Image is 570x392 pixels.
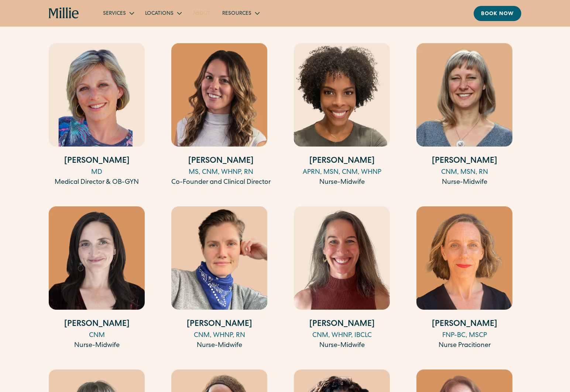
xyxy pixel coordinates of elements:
div: Medical Director & OB-GYN [49,178,145,188]
div: CNM, WHNP, RN [171,331,267,341]
div: CNM, MSN, RN [416,168,512,178]
div: Nurse-Midwife [294,178,390,188]
h4: [PERSON_NAME] [49,155,145,168]
div: APRN, MSN, CNM, WHNP [294,168,390,178]
div: Nurse-Midwife [294,341,390,351]
div: Nurse-Midwife [49,341,145,351]
a: [PERSON_NAME]MS, CNM, WHNP, RNCo-Founder and Clinical Director [171,43,271,188]
div: Book now [481,10,514,18]
h4: [PERSON_NAME] [294,319,390,331]
div: MS, CNM, WHNP, RN [171,168,271,178]
a: [PERSON_NAME]CNM, WHNP, RNNurse-Midwife [171,206,267,351]
div: MD [49,168,145,178]
a: About [187,7,216,19]
a: Book now [474,6,521,21]
a: [PERSON_NAME]CNMNurse-Midwife [49,206,145,351]
div: Co-Founder and Clinical Director [171,178,271,188]
div: Resources [216,7,265,19]
a: [PERSON_NAME]FNP-BC, MSCPNurse Pracitioner [416,206,512,351]
div: Nurse Pracitioner [416,341,512,351]
div: CNM [49,331,145,341]
div: Locations [139,7,187,19]
div: Nurse-Midwife [416,178,512,188]
h4: [PERSON_NAME] [49,319,145,331]
div: Locations [145,10,174,18]
h4: [PERSON_NAME] [171,155,271,168]
div: Nurse-Midwife [171,341,267,351]
a: [PERSON_NAME]CNM, MSN, RNNurse-Midwife [416,43,512,188]
a: home [49,7,79,19]
a: [PERSON_NAME]APRN, MSN, CNM, WHNPNurse-Midwife [294,43,390,188]
div: CNM, WHNP, IBCLC [294,331,390,341]
h4: [PERSON_NAME] [416,319,512,331]
div: Resources [222,10,251,18]
div: FNP-BC, MSCP [416,331,512,341]
h4: [PERSON_NAME] [294,155,390,168]
h4: [PERSON_NAME] [416,155,512,168]
h4: [PERSON_NAME] [171,319,267,331]
a: [PERSON_NAME]CNM, WHNP, IBCLCNurse-Midwife [294,206,390,351]
a: [PERSON_NAME]MDMedical Director & OB-GYN [49,43,145,188]
div: Services [97,7,139,19]
div: Services [103,10,126,18]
